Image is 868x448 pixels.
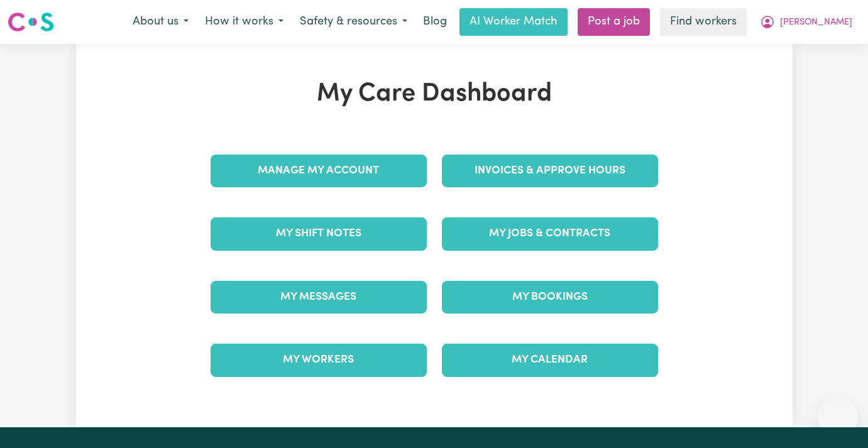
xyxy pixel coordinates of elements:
button: How it works [197,9,292,35]
h1: My Care Dashboard [203,79,666,109]
span: [PERSON_NAME] [780,16,852,30]
a: My Workers [211,344,427,376]
a: AI Worker Match [459,8,568,36]
a: Find workers [660,8,747,36]
a: Blog [415,8,454,36]
a: My Jobs & Contracts [442,217,658,250]
a: Invoices & Approve Hours [442,155,658,187]
button: My Account [752,9,860,35]
button: Safety & resources [292,9,415,35]
a: My Calendar [442,344,658,376]
a: My Messages [211,281,427,314]
a: Careseekers logo [8,8,54,36]
iframe: Button to launch messaging window [818,398,858,438]
button: About us [124,9,197,35]
a: Manage My Account [211,155,427,187]
a: Post a job [578,8,650,36]
a: My Shift Notes [211,217,427,250]
img: Careseekers logo [8,11,54,33]
a: My Bookings [442,281,658,314]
